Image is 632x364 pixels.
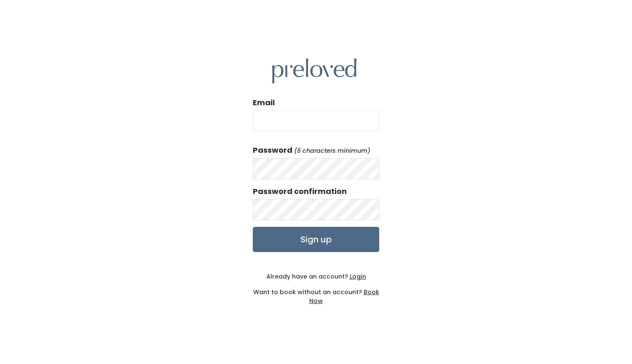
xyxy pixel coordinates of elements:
[253,227,379,252] input: Sign up
[253,272,379,281] div: Already have an account?
[350,272,366,281] u: Login
[272,58,356,83] img: preloved logo
[253,97,275,108] label: Email
[253,145,292,156] label: Password
[294,146,370,155] em: (6 characters minimum)
[253,186,347,197] label: Password confirmation
[309,288,379,305] a: Book Now
[348,272,366,281] a: Login
[253,281,379,306] div: Want to book without an account?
